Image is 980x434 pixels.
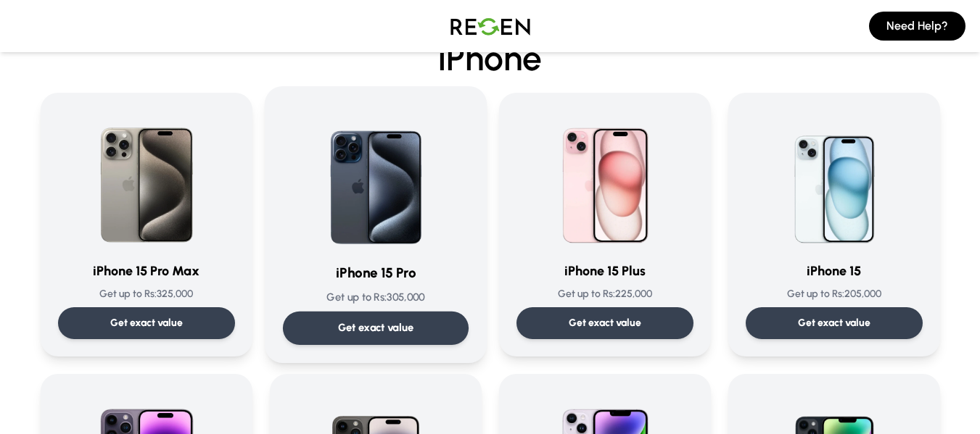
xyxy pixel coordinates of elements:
h3: iPhone 15 [746,261,923,281]
p: Get up to Rs: 205,000 [746,287,923,301]
p: Get exact value [798,316,870,330]
span: iPhone [41,41,940,75]
img: Logo [440,6,541,46]
button: Need Help? [869,12,965,41]
img: iPhone 15 [765,110,904,249]
img: iPhone 15 Plus [535,110,675,249]
h3: iPhone 15 Pro Max [58,261,235,281]
p: Get exact value [569,316,641,330]
p: Get up to Rs: 305,000 [282,290,468,305]
p: Get up to Rs: 325,000 [58,287,235,301]
h3: iPhone 15 Pro [282,263,468,284]
img: iPhone 15 Pro [302,104,449,251]
p: Get up to Rs: 225,000 [516,287,693,301]
p: Get exact value [337,320,413,335]
p: Get exact value [110,316,183,330]
img: iPhone 15 Pro Max [77,110,216,249]
h3: iPhone 15 Plus [516,261,693,281]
